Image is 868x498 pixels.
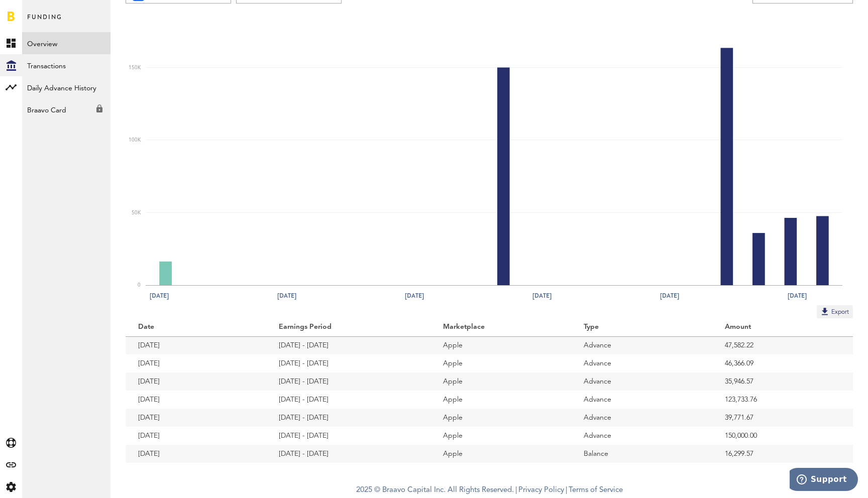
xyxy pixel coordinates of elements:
td: [DATE] [126,336,266,354]
iframe: Opens a widget where you can find more information [790,468,858,493]
text: [DATE] [405,291,424,300]
td: Advance [571,427,712,445]
span: Funding [27,11,62,32]
text: [DATE] [532,291,552,300]
td: 16,299.57 [712,445,853,463]
td: 46,366.09 [712,354,853,372]
td: 39,771.67 [712,409,853,427]
td: [DATE] [126,391,266,409]
td: Apple [430,372,571,391]
td: [DATE] [126,354,266,372]
a: Terms of Service [569,486,623,494]
td: [DATE] - [DATE] [266,391,430,409]
ng-transclude: Type [584,323,600,330]
td: [DATE] - [DATE] [266,427,430,445]
td: Apple [430,409,571,427]
td: [DATE] [126,372,266,391]
td: Advance [571,391,712,409]
td: 150,000.00 [712,427,853,445]
td: Advance [571,409,712,427]
text: [DATE] [788,291,807,300]
td: Balance [571,445,712,463]
td: [DATE] [126,445,266,463]
ng-transclude: Amount [725,323,752,330]
td: Advance [571,336,712,354]
text: 150K [129,65,141,70]
td: [DATE] - [DATE] [266,354,430,372]
button: Export [817,305,853,318]
text: 0 [138,283,141,288]
td: Advance [571,354,712,372]
ng-transclude: Date [138,323,155,330]
td: [DATE] - [DATE] [266,445,430,463]
td: [DATE] [126,427,266,445]
text: [DATE] [150,291,169,300]
td: 35,946.57 [712,372,853,391]
span: 2025 © Braavo Capital Inc. All Rights Reserved. [356,483,514,498]
text: [DATE] [277,291,296,300]
td: [DATE] [126,409,266,427]
text: [DATE] [660,291,679,300]
text: 100K [129,138,141,143]
ng-transclude: Earnings Period [279,323,333,330]
a: Overview [22,32,111,54]
td: Advance [571,372,712,391]
a: Daily Advance History [22,76,111,98]
td: Apple [430,427,571,445]
td: 123,733.76 [712,391,853,409]
div: Braavo Card [22,98,111,116]
ng-transclude: Marketplace [443,323,486,330]
td: Apple [430,354,571,372]
td: Apple [430,391,571,409]
td: [DATE] - [DATE] [266,409,430,427]
img: Export [820,306,830,316]
td: [DATE] - [DATE] [266,372,430,391]
td: Apple [430,336,571,354]
td: Apple [430,445,571,463]
td: [DATE] - [DATE] [266,336,430,354]
a: Privacy Policy [518,486,564,494]
text: 50K [132,210,141,215]
td: 47,582.22 [712,336,853,354]
a: Transactions [22,54,111,76]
